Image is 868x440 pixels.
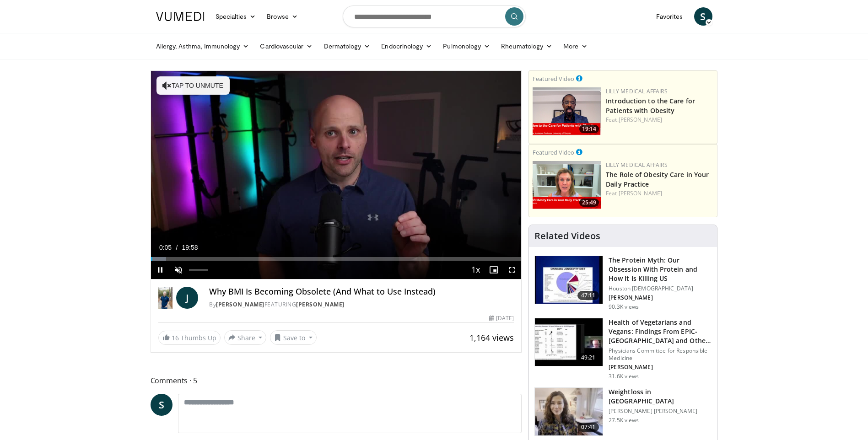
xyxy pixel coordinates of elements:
[609,318,712,345] h3: Health of Vegetarians and Vegans: Findings From EPIC-[GEOGRAPHIC_DATA] and Othe…
[577,353,599,362] span: 49:21
[182,244,198,251] span: 19:58
[496,37,558,55] a: Rheumatology
[158,331,221,345] a: 16 Thumbs Up
[210,7,262,26] a: Specialties
[224,330,267,345] button: Share
[609,285,712,292] p: Houston [DEMOGRAPHIC_DATA]
[609,303,639,311] p: 90.3K views
[606,97,695,115] a: Introduction to the Care for Patients with Obesity
[619,189,662,197] a: [PERSON_NAME]
[534,318,712,380] a: 49:21 Health of Vegetarians and Vegans: Findings From EPIC-[GEOGRAPHIC_DATA] and Othe… Physicians...
[158,287,173,309] img: Dr. Jordan Rennicke
[151,394,173,416] a: S
[534,256,712,311] a: 47:11 The Protein Myth: Our Obsession With Protein and How It Is Killing US Houston [DEMOGRAPHIC_...
[466,261,485,279] button: Playback Rate
[579,125,599,133] span: 19:14
[261,7,303,26] a: Browse
[216,300,264,308] a: [PERSON_NAME]
[469,332,514,343] span: 1,164 views
[485,261,503,279] button: Enable picture-in-picture mode
[151,71,522,279] video-js: Video Player
[606,170,709,188] a: The Role of Obesity Care in Your Daily Practice
[376,37,437,55] a: Endocrinology
[209,287,514,297] h4: Why BMI Is Becoming Obsolete (And What to Use Instead)
[606,161,668,169] a: Lilly Medical Affairs
[176,287,198,309] a: J
[503,261,521,279] button: Fullscreen
[609,294,712,301] p: [PERSON_NAME]
[151,37,255,55] a: Allergy, Asthma, Immunology
[609,347,712,362] p: Physicians Committee for Responsible Medicine
[609,256,712,283] h3: The Protein Myth: Our Obsession With Protein and How It Is Killing US
[534,231,600,241] h4: Related Videos
[609,408,712,415] p: [PERSON_NAME] [PERSON_NAME]
[606,87,668,95] a: Lilly Medical Affairs
[254,37,318,55] a: Cardiovascular
[151,261,169,279] button: Pause
[535,318,603,366] img: 606f2b51-b844-428b-aa21-8c0c72d5a896.150x105_q85_crop-smart_upscale.jpg
[606,116,713,124] div: Feat.
[172,333,179,342] span: 16
[609,364,712,371] p: [PERSON_NAME]
[151,257,522,261] div: Progress Bar
[270,330,317,345] button: Save to
[159,244,172,251] span: 0:05
[577,423,599,432] span: 07:41
[533,87,601,135] a: 19:14
[577,291,599,300] span: 47:11
[651,7,689,26] a: Favorites
[609,417,639,424] p: 27.5K views
[533,87,601,135] img: acc2e291-ced4-4dd5-b17b-d06994da28f3.png.150x105_q85_crop-smart_upscale.png
[619,116,662,123] a: [PERSON_NAME]
[151,375,522,386] span: Comments 5
[535,256,603,304] img: b7b8b05e-5021-418b-a89a-60a270e7cf82.150x105_q85_crop-smart_upscale.jpg
[694,7,712,26] a: S
[535,388,603,435] img: 9983fed1-7565-45be-8934-aef1103ce6e2.150x105_q85_crop-smart_upscale.jpg
[609,387,712,406] h3: Weightloss in [GEOGRAPHIC_DATA]
[189,269,208,271] div: Volume Level
[156,12,205,21] img: VuMedi Logo
[558,37,593,55] a: More
[533,161,601,209] img: e1208b6b-349f-4914-9dd7-f97803bdbf1d.png.150x105_q85_crop-smart_upscale.png
[156,76,230,95] button: Tap to unmute
[606,189,713,198] div: Feat.
[609,373,639,380] p: 31.6K views
[489,314,514,322] div: [DATE]
[169,261,188,279] button: Unmute
[209,300,514,309] div: By FEATURING
[534,387,712,436] a: 07:41 Weightloss in [GEOGRAPHIC_DATA] [PERSON_NAME] [PERSON_NAME] 27.5K views
[437,37,496,55] a: Pulmonology
[318,37,376,55] a: Dermatology
[533,148,574,156] small: Featured Video
[176,244,178,251] span: /
[579,199,599,207] span: 25:49
[533,75,574,83] small: Featured Video
[296,300,345,308] a: [PERSON_NAME]
[343,5,526,27] input: Search topics, interventions
[533,161,601,209] a: 25:49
